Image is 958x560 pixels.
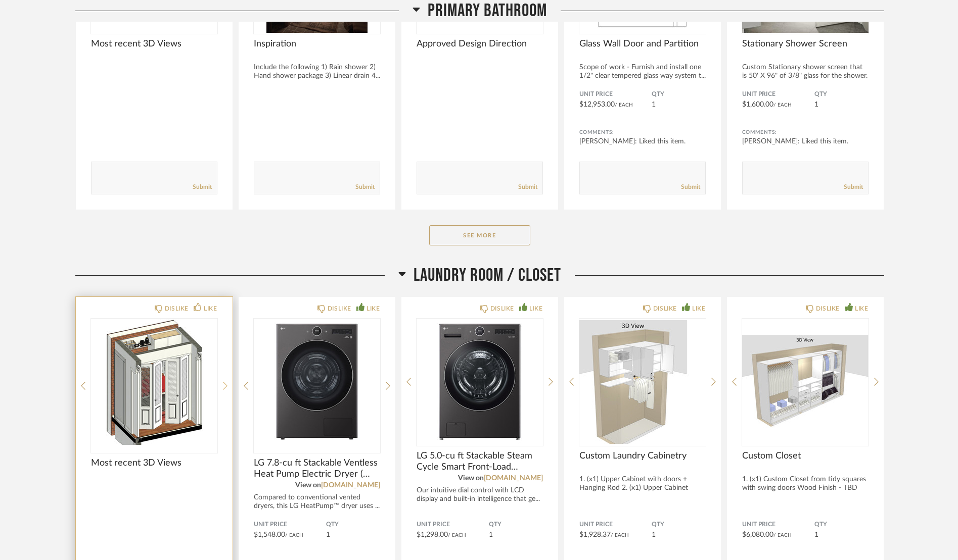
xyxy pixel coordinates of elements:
span: $6,080.00 [742,531,773,538]
div: Comments: [742,127,869,137]
img: undefined [254,319,380,445]
div: 1. (x1) Custom Closet from tidy squares with swing doors Wood Finish - TBD [742,475,869,492]
span: Approved Design Direction [417,38,543,49]
span: / Each [773,103,792,108]
span: 1 [652,101,656,108]
span: 1 [326,531,330,538]
a: Submit [681,183,700,191]
span: Custom Laundry Cabinetry [579,450,706,462]
div: 0 [254,319,380,445]
span: LG 7.8-cu ft Stackable Ventless Heat Pump Electric Dryer ( Black Steel ) Energy Star Certified [254,457,380,480]
div: Comments: [579,127,706,137]
div: DISLIKE [653,303,677,314]
div: Compared to conventional vented dryers, this LG HeatPump™ dryer uses ... [254,493,380,511]
span: $1,298.00 [417,531,448,538]
div: DISLIKE [165,303,189,314]
span: / Each [611,533,629,538]
div: DISLIKE [490,303,514,314]
span: 1 [652,531,656,538]
div: Scope of work - Furnish and install one 1/2" clear tempered glass way system t... [579,63,706,80]
span: Unit Price [742,90,814,98]
span: QTY [652,521,706,529]
div: LIKE [529,303,542,314]
span: / Each [615,103,633,108]
span: $1,600.00 [742,101,773,108]
span: QTY [814,521,869,529]
span: Custom Closet [742,450,869,462]
span: Most recent 3D Views [91,457,217,469]
div: LIKE [367,303,380,314]
span: 1 [814,531,818,538]
a: [DOMAIN_NAME] [321,482,380,489]
div: DISLIKE [816,303,840,314]
span: View on [295,482,321,489]
a: Submit [193,183,212,191]
img: undefined [579,319,706,445]
div: Custom Stationary shower screen that is 50' X 96" of 3/8" glass for the shower. [742,63,869,80]
a: Submit [518,183,537,191]
span: Unit Price [254,521,326,529]
div: LIKE [692,303,705,314]
div: 1 [91,319,217,445]
a: [DOMAIN_NAME] [484,475,543,482]
span: 1 [489,531,493,538]
span: LG 5.0-cu ft Stackable Steam Cycle Smart Front-Load Washer ( Black Steel ) ENERGY STAR [417,450,543,473]
span: $12,953.00 [579,101,615,108]
span: Most recent 3D Views [91,38,217,49]
span: View on [458,475,484,482]
span: QTY [326,521,380,529]
span: Unit Price [579,521,652,529]
span: 1 [814,101,818,108]
img: undefined [742,319,869,445]
a: Submit [844,183,863,191]
span: / Each [448,533,466,538]
button: See More [429,225,530,245]
div: Include the following 1) Rain shower 2) Hand shower package 3) Linear drain 4... [254,63,380,80]
div: [PERSON_NAME]: Liked this item. [742,136,869,146]
span: Laundry Room / Closet [414,265,561,286]
span: Unit Price [579,90,652,98]
span: Glass Wall Door and Partition [579,38,706,49]
span: / Each [285,533,303,538]
img: undefined [91,319,217,445]
div: [PERSON_NAME]: Liked this item. [579,136,706,146]
span: QTY [814,90,869,98]
span: Unit Price [417,521,489,529]
span: / Each [773,533,792,538]
span: QTY [489,521,543,529]
span: $1,548.00 [254,531,285,538]
div: Our intuitive dial control with LCD display and built-in intelligence that ge... [417,486,543,503]
div: DISLIKE [328,303,351,314]
span: QTY [652,90,706,98]
span: Unit Price [742,521,814,529]
div: LIKE [204,303,217,314]
span: $1,928.37 [579,531,611,538]
a: Submit [355,183,375,191]
span: Stationary Shower Screen [742,38,869,49]
div: 1. (x1) Upper Cabinet with doors + Hanging Rod 2. (x1) Upper Cabinet ope... [579,475,706,501]
div: LIKE [855,303,868,314]
img: undefined [417,319,543,445]
span: Inspiration [254,38,380,49]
